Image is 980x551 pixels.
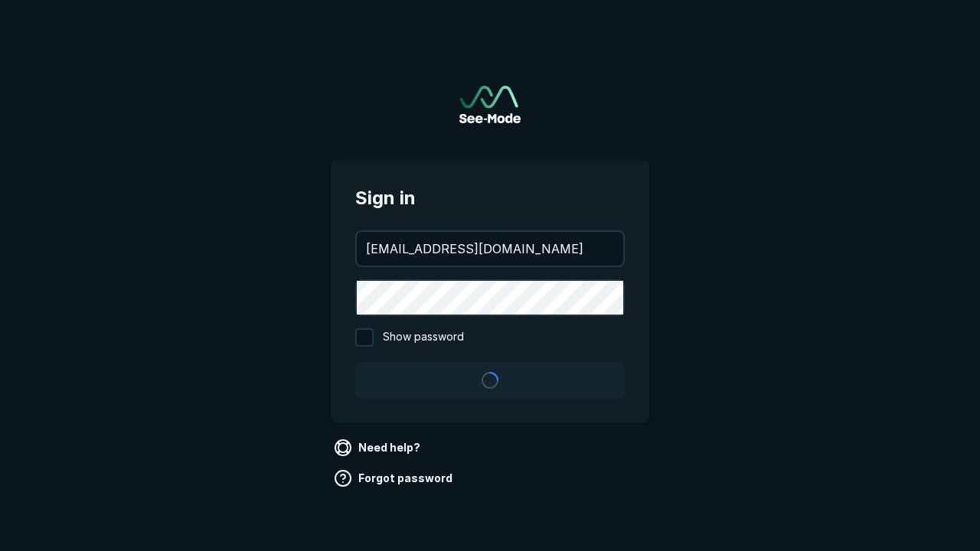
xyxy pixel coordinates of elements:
a: Need help? [331,435,426,460]
a: Forgot password [331,466,459,491]
span: Sign in [355,184,625,212]
input: your@email.com [357,232,623,266]
a: Go to sign in [459,86,521,123]
span: Show password [383,328,464,347]
img: See-Mode Logo [459,86,521,123]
